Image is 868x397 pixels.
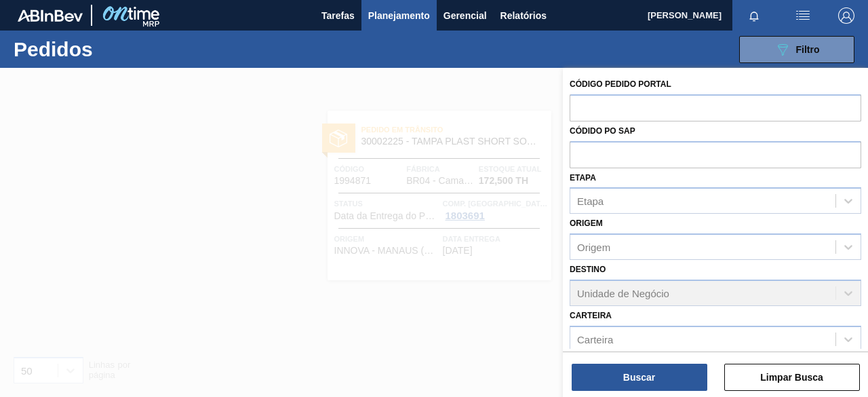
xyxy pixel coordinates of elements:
span: Tarefas [321,7,355,24]
div: Carteira [577,333,613,345]
label: Códido PO SAP [570,126,635,136]
img: Logout [838,7,854,24]
label: Carteira [570,311,612,320]
span: Filtro [796,44,820,55]
div: Etapa [577,195,604,207]
img: userActions [795,7,811,24]
span: Gerencial [443,7,487,24]
h1: Pedidos [14,41,201,57]
button: Notificações [732,6,776,25]
span: Relatórios [500,7,547,24]
span: Planejamento [368,7,430,24]
button: Filtro [739,36,854,63]
img: TNhmsLtSVTkK8tSr43FrP2fwEKptu5GPRR3wAAAABJRU5ErkJggg== [18,10,83,22]
label: Etapa [570,173,596,183]
label: Código Pedido Portal [570,79,671,89]
label: Origem [570,219,603,228]
label: Destino [570,265,606,274]
div: Origem [577,242,610,253]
